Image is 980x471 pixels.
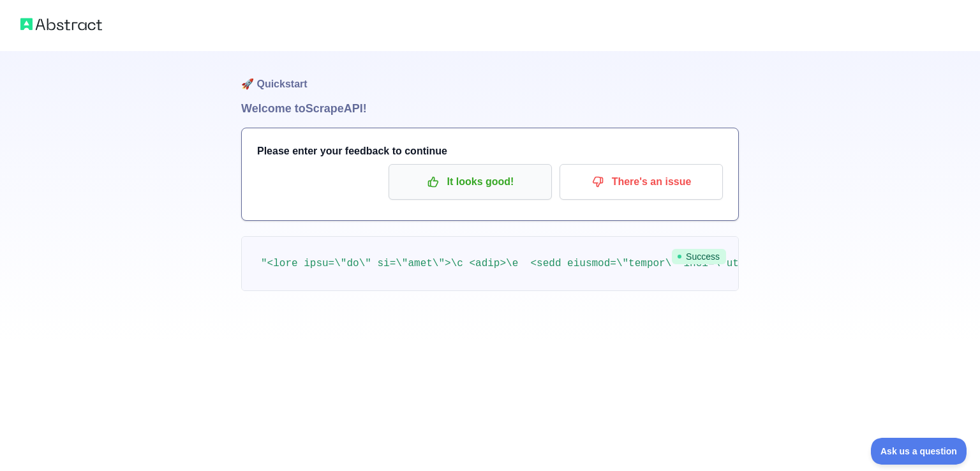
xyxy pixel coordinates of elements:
[560,164,723,200] button: There's an issue
[871,438,967,465] iframe: Toggle Customer Support
[257,144,723,159] h3: Please enter your feedback to continue
[398,171,542,193] p: It looks good!
[569,171,713,193] p: There's an issue
[20,15,102,33] img: Abstract logo
[389,164,552,200] button: It looks good!
[672,249,726,264] span: Success
[241,100,739,117] h1: Welcome to Scrape API!
[241,51,739,100] h1: 🚀 Quickstart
